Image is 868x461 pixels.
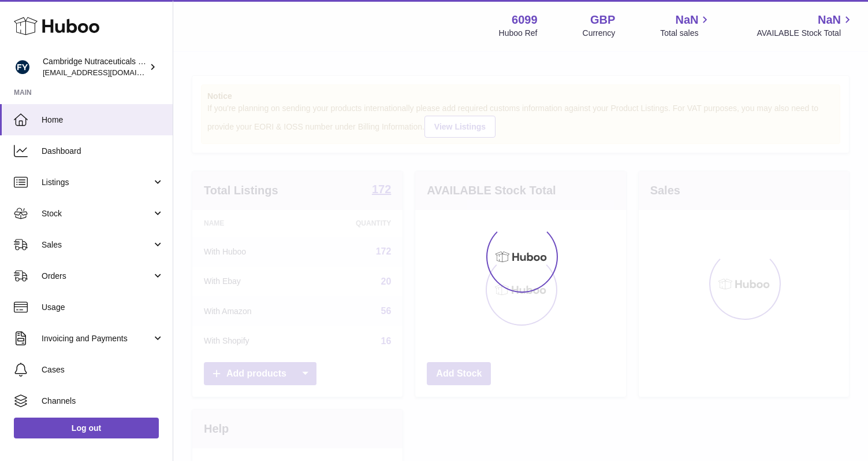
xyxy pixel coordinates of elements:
span: Usage [42,302,164,313]
span: Home [42,115,164,126]
span: Invoicing and Payments [42,333,152,344]
span: AVAILABLE Stock Total [757,28,854,39]
a: Log out [14,418,159,438]
strong: 6099 [512,12,538,28]
div: Huboo Ref [499,28,538,39]
span: Cases [42,364,164,375]
strong: GBP [590,12,615,28]
span: Stock [42,208,152,219]
span: Total sales [660,28,711,39]
div: Currency [583,28,616,39]
span: Channels [42,396,164,407]
img: huboo@camnutra.com [14,58,31,76]
div: Cambridge Nutraceuticals Ltd [43,56,147,78]
span: NaN [675,12,698,28]
a: NaN Total sales [660,12,711,39]
span: Dashboard [42,146,164,157]
span: Orders [42,271,152,282]
span: NaN [818,12,841,28]
span: Sales [42,239,152,250]
span: [EMAIL_ADDRESS][DOMAIN_NAME] [43,68,170,77]
a: NaN AVAILABLE Stock Total [757,12,854,39]
span: Listings [42,177,152,188]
